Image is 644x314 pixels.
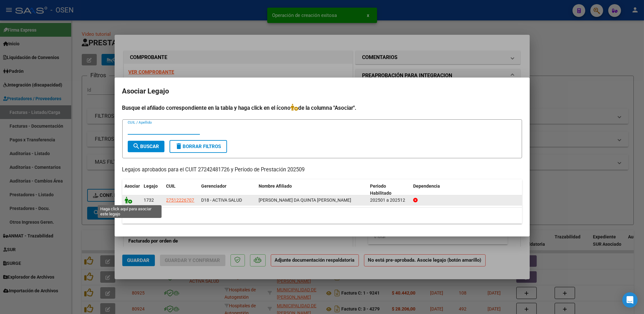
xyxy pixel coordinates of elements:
span: 1732 [144,198,154,203]
p: Legajos aprobados para el CUIT 27242481726 y Período de Prestación 202509 [122,166,522,174]
span: CUIL [166,183,176,189]
span: Gerenciador [201,183,227,189]
datatable-header-cell: Nombre Afiliado [256,179,368,200]
span: Dependencia [413,183,440,189]
span: Nombre Afiliado [259,183,292,189]
div: 202501 a 202512 [370,197,408,204]
button: Buscar [128,141,164,152]
datatable-header-cell: CUIL [164,179,199,200]
span: 27512226707 [166,198,194,203]
mat-icon: delete [175,142,183,150]
mat-icon: search [133,142,140,150]
datatable-header-cell: Gerenciador [199,179,256,200]
button: Borrar Filtros [170,140,227,153]
h2: Asociar Legajo [122,85,522,97]
div: 1 registros [122,208,522,224]
div: Open Intercom Messenger [622,292,638,308]
datatable-header-cell: Legajo [141,179,164,200]
span: Periodo Habilitado [370,183,391,196]
span: Asociar [125,183,140,189]
span: Borrar Filtros [175,144,221,149]
datatable-header-cell: Asociar [122,179,141,200]
span: D18 - ACTIVA SALUD [201,198,242,203]
h4: Busque el afiliado correspondiente en la tabla y haga click en el ícono de la columna "Asociar". [122,104,522,112]
datatable-header-cell: Periodo Habilitado [367,179,411,200]
span: ALVES DA QUINTA MILAGROS JAZMIN [259,198,352,203]
span: Legajo [144,183,158,189]
span: Buscar [133,144,159,149]
datatable-header-cell: Dependencia [411,179,522,200]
